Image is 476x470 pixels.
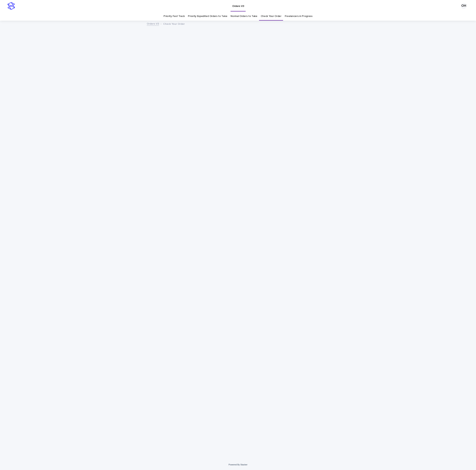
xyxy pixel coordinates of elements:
a: Priority Expedited Orders to Take [188,12,227,21]
a: Priority Fast Track [164,12,185,21]
a: Powered By Stacker [229,463,247,466]
a: Check Your Order [261,12,281,21]
a: Orders V3 [147,21,159,26]
a: Freelancers in Progress [285,12,312,21]
a: Normal Orders to Take [231,12,257,21]
img: stacker-logo-s-only.png [7,2,15,10]
div: OH [461,3,467,9]
p: Check Your Order [163,22,185,26]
